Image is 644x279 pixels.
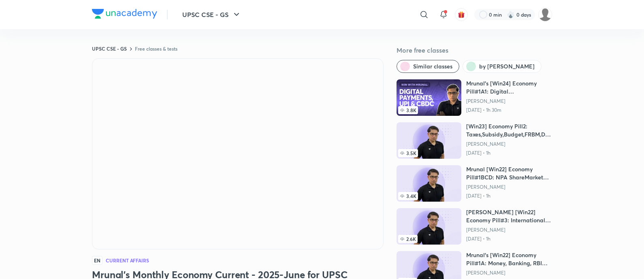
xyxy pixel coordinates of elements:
a: [PERSON_NAME] [466,98,552,104]
a: Company Logo [92,9,157,21]
h6: [Win23] Economy Pill2: Taxes,Subsidy,Budget,FRBM,Disinvest [466,122,552,138]
span: 3.4K [398,192,418,200]
h6: [PERSON_NAME] [Win22] Economy Pill#3: International Trade, BoP, CAD [466,208,552,224]
span: Similar classes [413,62,452,70]
p: [DATE] • 1h 30m [466,107,552,113]
img: avatar [458,11,465,18]
button: by Mrunal Patel [463,60,542,73]
h6: Mrunal [Win22] Economy Pill#1BCD: NPA ShareMarket Insurance [466,165,552,181]
p: [DATE] • 1h [466,150,552,156]
img: streak [507,11,515,19]
p: [DATE] • 1h [466,236,552,242]
span: EN [92,256,102,265]
img: Piali K [538,8,552,21]
iframe: Class [92,59,383,249]
a: Free classes & tests [135,45,177,52]
img: Company Logo [92,9,157,19]
span: 3.5K [398,149,418,157]
a: [PERSON_NAME] [466,270,552,276]
span: 2.6K [398,235,418,243]
h4: Current Affairs [106,258,149,263]
h6: Mrunal's [Win24] Economy Pill#1A1: Digital Payments,UPI,CBDC [466,79,552,96]
button: avatar [455,8,468,21]
button: Similar classes [397,60,459,73]
button: UPSC CSE - GS [177,6,246,23]
p: [DATE] • 1h [466,193,552,199]
span: by Mrunal Patel [479,62,535,70]
a: [PERSON_NAME] [466,141,552,147]
a: UPSC CSE - GS [92,45,127,52]
h6: Mrunal's [Win22] Economy Pill#1A: Money, Banking, RBI Update [466,251,552,267]
h5: More free classes [397,45,552,55]
a: [PERSON_NAME] [466,184,552,190]
a: [PERSON_NAME] [466,227,552,233]
span: 3.8K [398,106,418,114]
